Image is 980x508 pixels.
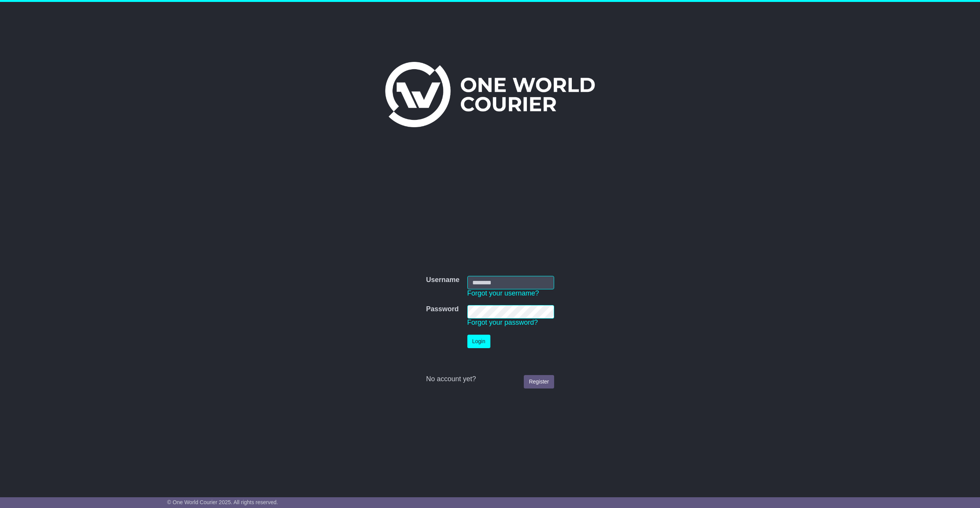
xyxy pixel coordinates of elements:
[167,499,278,505] span: © One World Courier 2025. All rights reserved.
[467,335,490,348] button: Login
[467,319,538,326] a: Forgot your password?
[426,276,459,284] label: Username
[524,375,554,388] a: Register
[467,289,539,297] a: Forgot your username?
[426,375,554,383] div: No account yet?
[426,305,459,314] label: Password
[385,62,595,127] img: One World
